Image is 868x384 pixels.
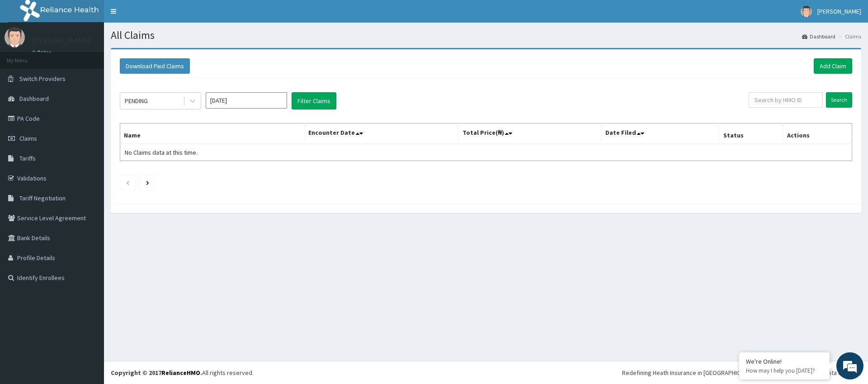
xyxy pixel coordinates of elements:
[458,123,601,144] th: Total Price(₦)
[19,154,36,162] span: Tariffs
[802,33,835,40] a: Dashboard
[601,123,719,144] th: Date Filed
[19,75,66,83] span: Switch Providers
[304,123,458,144] th: Encounter Date
[817,7,861,15] span: [PERSON_NAME]
[19,134,37,142] span: Claims
[125,96,148,105] div: PENDING
[146,178,149,186] a: Next page
[826,92,852,108] input: Search
[622,368,861,377] div: Redefining Heath Insurance in [GEOGRAPHIC_DATA] using Telemedicine and Data Science!
[814,58,852,74] a: Add Claim
[783,123,852,144] th: Actions
[5,27,25,47] img: User Image
[120,58,190,74] button: Download Paid Claims
[32,37,91,45] p: [PERSON_NAME]
[19,194,66,202] span: Tariff Negotiation
[161,369,200,377] a: RelianceHMO
[111,29,861,41] h1: All Claims
[749,92,823,108] input: Search by HMO ID
[746,367,823,375] p: How may I help you today?
[801,6,812,17] img: User Image
[125,148,198,156] span: No Claims data at this time.
[206,92,287,109] input: Select Month and Year
[111,369,202,377] strong: Copyright © 2017 .
[836,33,861,40] li: Claims
[126,178,130,186] a: Previous page
[292,92,336,109] button: Filter Claims
[19,95,49,103] span: Dashboard
[120,123,305,144] th: Name
[32,49,53,56] a: Online
[719,123,783,144] th: Status
[746,357,823,365] div: We're Online!
[104,361,868,384] footer: All rights reserved.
